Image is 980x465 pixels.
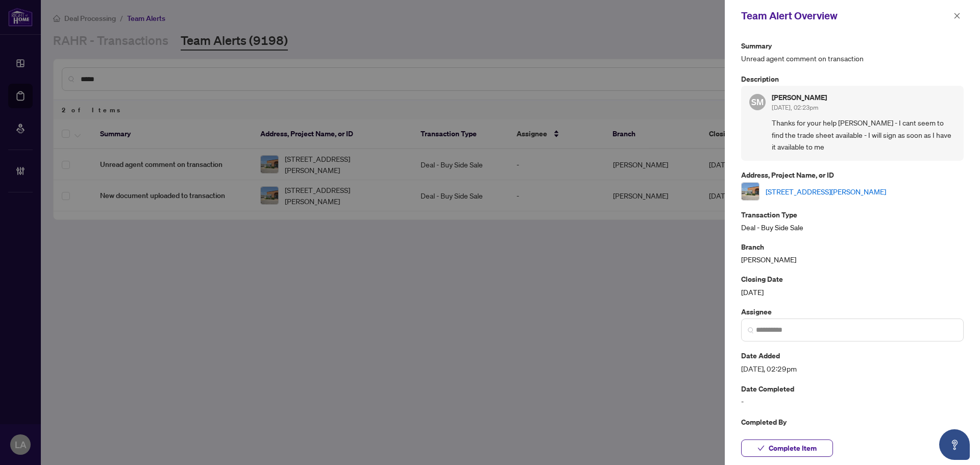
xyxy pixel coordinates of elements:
[741,241,964,265] div: [PERSON_NAME]
[741,209,964,233] div: Deal - Buy Side Sale
[741,416,964,428] p: Completed By
[772,117,955,153] span: Thanks for your help [PERSON_NAME] - I cant seem to find the trade sheet available - I will sign ...
[741,350,964,361] p: Date Added
[741,73,964,85] p: Description
[939,429,970,460] button: Open asap
[769,440,817,456] span: Complete Item
[742,183,759,200] img: thumbnail-img
[741,383,964,395] p: Date Completed
[953,12,961,19] span: close
[772,94,827,101] h5: [PERSON_NAME]
[772,104,818,111] span: [DATE], 02:23pm
[766,186,886,197] a: [STREET_ADDRESS][PERSON_NAME]
[741,429,964,440] span: -
[741,40,964,52] p: Summary
[741,273,964,297] div: [DATE]
[741,169,964,181] p: Address, Project Name, or ID
[741,8,950,23] div: Team Alert Overview
[757,445,765,452] span: check
[741,363,964,375] span: [DATE], 02:29pm
[741,53,964,64] span: Unread agent comment on transaction
[741,306,964,317] p: Assignee
[741,241,964,253] p: Branch
[741,396,964,407] span: -
[741,439,833,457] button: Complete Item
[741,273,964,285] p: Closing Date
[748,327,754,333] img: search_icon
[741,209,964,221] p: Transaction Type
[751,95,764,109] span: SM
